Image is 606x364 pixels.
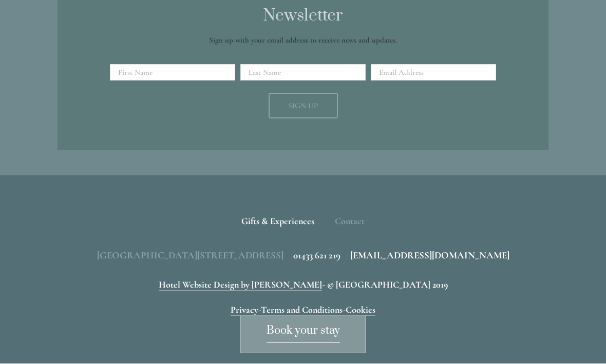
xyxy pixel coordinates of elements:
a: Cookies [346,305,375,316]
a: 01433 621 219 [293,250,340,261]
span: [GEOGRAPHIC_DATA][STREET_ADDRESS] [97,250,283,261]
p: Sign up with your email address to receive news and updates. [113,34,493,47]
span: Gifts & Experiences [241,216,314,227]
input: First Name [110,65,235,81]
h2: Newsletter [113,7,493,26]
button: Sign Up [269,93,338,119]
p: - © [GEOGRAPHIC_DATA] 2019 [58,277,548,293]
a: Hotel Website Design by [PERSON_NAME] [159,279,322,291]
div: Contact [326,209,365,234]
p: - - [58,302,548,318]
span: Book your stay [267,324,340,343]
input: Email Address [371,65,496,81]
a: Book your stay [240,315,366,354]
span: Sign Up [288,102,318,111]
a: Privacy [231,305,258,316]
a: Terms and Conditions [261,305,343,316]
a: Gifts & Experiences [241,209,324,234]
a: [EMAIL_ADDRESS][DOMAIN_NAME] [350,250,509,261]
input: Last Name [240,65,366,81]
